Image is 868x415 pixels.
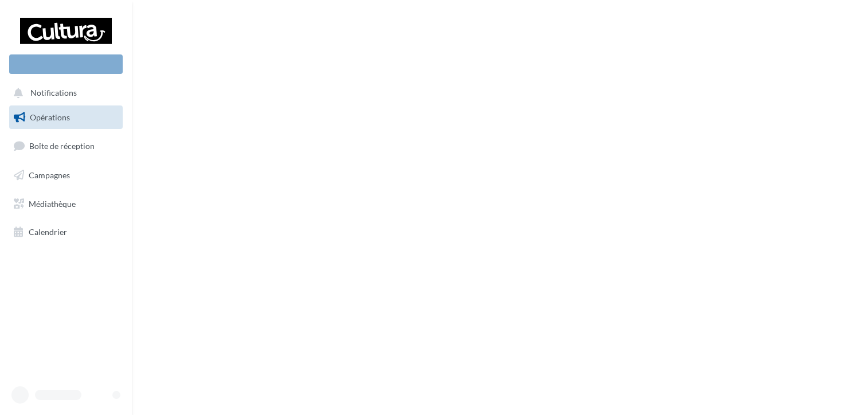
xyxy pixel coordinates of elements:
span: Campagnes [29,170,70,180]
a: Calendrier [7,220,125,244]
a: Campagnes [7,163,125,187]
span: Opérations [30,112,70,122]
span: Boîte de réception [29,141,95,151]
span: Médiathèque [29,198,76,208]
span: Calendrier [29,227,67,237]
a: Boîte de réception [7,134,125,158]
a: Opérations [7,105,125,130]
div: Nouvelle campagne [9,54,123,74]
a: Médiathèque [7,192,125,216]
span: Notifications [30,88,77,98]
